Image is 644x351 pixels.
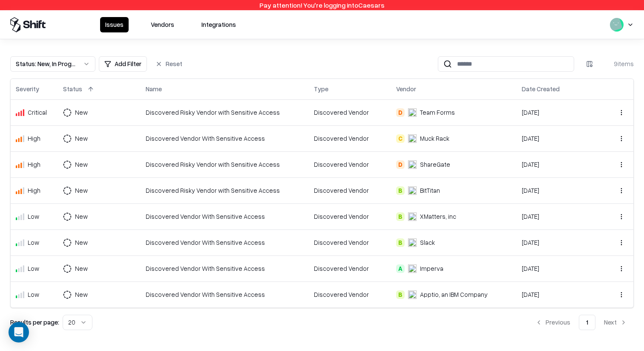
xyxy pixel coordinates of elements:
[16,59,76,68] div: Status : New, In Progress
[146,264,304,273] div: Discovered Vendor With Sensitive Access
[75,160,88,169] div: New
[63,209,103,224] button: New
[63,183,103,198] button: New
[146,212,304,221] div: Discovered Vendor With Sensitive Access
[522,290,595,299] div: [DATE]
[75,264,88,273] div: New
[9,322,29,342] div: Open Intercom Messenger
[529,315,634,330] nav: pagination
[28,134,40,143] div: High
[522,108,595,117] div: [DATE]
[314,108,386,117] div: Discovered Vendor
[75,108,88,117] div: New
[28,238,39,247] div: Low
[10,318,59,327] p: Results per page:
[420,212,456,221] div: XMatters, inc
[408,134,417,143] img: Muck Rack
[75,290,88,299] div: New
[146,84,162,93] div: Name
[522,84,560,93] div: Date Created
[522,160,595,169] div: [DATE]
[75,186,88,195] div: New
[28,212,39,221] div: Low
[75,238,88,247] div: New
[396,290,405,299] div: B
[522,238,595,247] div: [DATE]
[314,134,386,143] div: Discovered Vendor
[420,264,443,273] div: Imperva
[63,235,103,250] button: New
[146,17,179,32] button: Vendors
[146,160,304,169] div: Discovered Risky Vendor with Sensitive Access
[396,160,405,169] div: D
[408,238,417,247] img: Slack
[420,160,450,169] div: ShareGate
[28,264,39,273] div: Low
[396,238,405,247] div: B
[28,290,39,299] div: Low
[420,186,440,195] div: BitTitan
[408,160,417,169] img: ShareGate
[396,264,405,273] div: A
[408,186,417,195] img: BitTitan
[314,84,328,93] div: Type
[28,186,40,195] div: High
[100,17,129,32] button: Issues
[63,131,103,146] button: New
[420,108,455,117] div: Team Forms
[522,134,595,143] div: [DATE]
[314,212,386,221] div: Discovered Vendor
[314,186,386,195] div: Discovered Vendor
[396,212,405,221] div: B
[408,212,417,221] img: xMatters, inc
[420,290,488,299] div: Apptio, an IBM Company
[75,212,88,221] div: New
[420,134,449,143] div: Muck Rack
[63,157,103,172] button: New
[314,290,386,299] div: Discovered Vendor
[408,108,417,117] img: Team Forms
[408,290,417,299] img: Apptio, an IBM Company
[146,134,304,143] div: Discovered Vendor With Sensitive Access
[522,264,595,273] div: [DATE]
[522,186,595,195] div: [DATE]
[396,134,405,143] div: C
[63,105,103,120] button: New
[150,56,187,72] button: Reset
[196,17,241,32] button: Integrations
[146,186,304,195] div: Discovered Risky Vendor with Sensitive Access
[408,264,417,273] img: Imperva
[396,84,416,93] div: Vendor
[146,108,304,117] div: Discovered Risky Vendor with Sensitive Access
[314,160,386,169] div: Discovered Vendor
[314,238,386,247] div: Discovered Vendor
[420,238,435,247] div: Slack
[314,264,386,273] div: Discovered Vendor
[146,290,304,299] div: Discovered Vendor With Sensitive Access
[75,134,88,143] div: New
[63,84,82,93] div: Status
[63,261,103,276] button: New
[600,59,634,68] div: 9 items
[99,56,147,72] button: Add Filter
[579,315,595,330] button: 1
[522,212,595,221] div: [DATE]
[28,108,47,117] div: Critical
[396,108,405,117] div: D
[16,84,39,93] div: Severity
[28,160,40,169] div: High
[396,186,405,195] div: B
[63,287,103,302] button: New
[146,238,304,247] div: Discovered Vendor With Sensitive Access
